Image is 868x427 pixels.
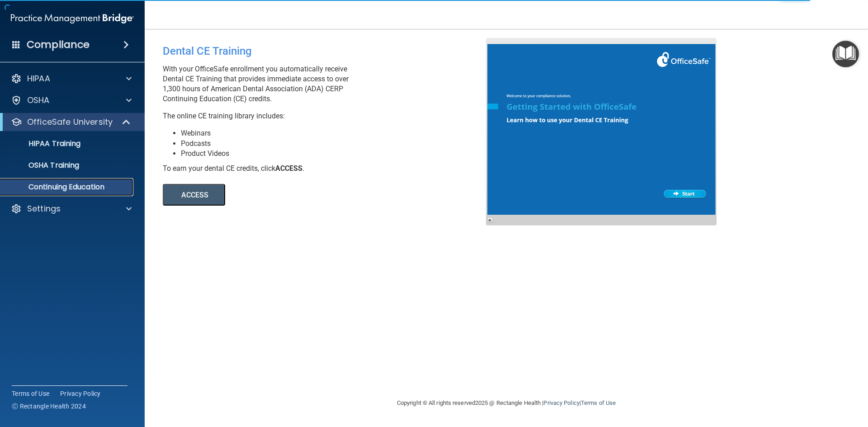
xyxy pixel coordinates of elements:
p: HIPAA [27,73,50,84]
a: Terms of Use [12,389,49,398]
p: Continuing Education [6,183,129,192]
a: OSHA [11,95,132,106]
p: OSHA [27,95,50,106]
p: With your OfficeSafe enrollment you automatically receive Dental CE Training that provides immedi... [163,64,493,104]
p: HIPAA Training [6,139,80,148]
a: ACCESS [163,192,410,199]
a: Privacy Policy [543,399,579,406]
button: ACCESS [163,184,225,206]
p: OfficeSafe University [27,117,113,127]
a: OfficeSafe University [11,117,131,127]
li: Webinars [181,128,493,138]
div: Copyright © All rights reserved 2025 @ Rectangle Health | | [341,389,671,418]
b: ACCESS [275,164,302,173]
p: Settings [27,203,61,214]
button: Open Resource Center [832,41,859,67]
div: Dental CE Training [163,38,493,64]
li: Product Videos [181,149,493,159]
a: Privacy Policy [60,389,101,398]
span: Ⓒ Rectangle Health 2024 [12,402,86,411]
p: The online CE training library includes: [163,111,493,121]
p: OSHA Training [6,161,79,170]
img: PMB logo [11,9,134,28]
a: Settings [11,203,132,214]
a: Terms of Use [581,399,616,406]
a: HIPAA [11,73,132,84]
div: To earn your dental CE credits, click . [163,164,493,174]
h4: Compliance [27,38,90,51]
li: Podcasts [181,139,493,149]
